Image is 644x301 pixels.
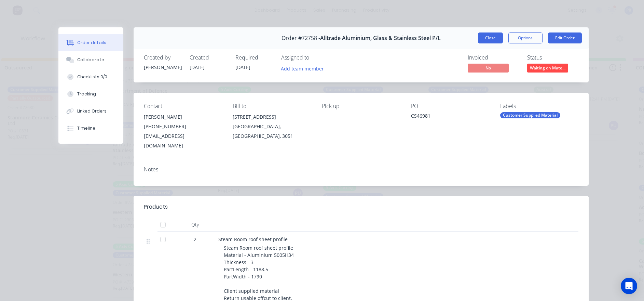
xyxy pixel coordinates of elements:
[144,64,181,71] div: [PERSON_NAME]
[527,64,568,74] button: Waiting on Mate...
[281,54,350,61] div: Assigned to
[194,236,196,243] span: 2
[527,64,568,72] span: Waiting on Mate...
[190,64,205,70] span: [DATE]
[175,218,216,232] div: Qty
[144,166,578,173] div: Notes
[77,91,96,97] div: Tracking
[281,64,328,73] button: Add team member
[621,278,637,294] div: Open Intercom Messenger
[77,57,104,63] div: Collaborate
[235,54,273,61] div: Required
[77,74,107,80] div: Checklists 0/0
[508,32,543,43] button: Options
[468,64,509,72] span: No
[144,131,222,150] div: [EMAIL_ADDRESS][DOMAIN_NAME]
[527,54,578,61] div: Status
[144,122,222,131] div: [PHONE_NUMBER]
[190,54,227,61] div: Created
[411,103,489,109] div: PO
[233,103,311,109] div: Bill to
[144,103,222,109] div: Contact
[144,112,222,150] div: [PERSON_NAME][PHONE_NUMBER][EMAIL_ADDRESS][DOMAIN_NAME]
[144,112,222,122] div: [PERSON_NAME]
[411,112,489,122] div: CS46981
[548,32,582,43] button: Edit Order
[233,112,311,141] div: [STREET_ADDRESS][GEOGRAPHIC_DATA], [GEOGRAPHIC_DATA], 3051
[58,120,123,137] button: Timeline
[277,64,327,73] button: Add team member
[58,68,123,86] button: Checklists 0/0
[58,86,123,103] button: Tracking
[77,125,95,131] div: Timeline
[322,103,400,109] div: Pick up
[77,108,107,114] div: Linked Orders
[235,64,250,70] span: [DATE]
[233,112,311,122] div: [STREET_ADDRESS]
[58,103,123,120] button: Linked Orders
[320,35,441,41] span: Alltrade Aluminium, Glass & Stainless Steel P/L
[218,236,288,243] span: Steam Room roof sheet profile
[58,51,123,68] button: Collaborate
[77,40,106,46] div: Order details
[500,103,578,109] div: Labels
[144,203,168,211] div: Products
[58,34,123,51] button: Order details
[468,54,519,61] div: Invoiced
[478,32,503,43] button: Close
[144,54,181,61] div: Created by
[282,35,320,41] span: Order #72758 -
[500,112,560,118] div: Customer Supplied Material
[233,122,311,141] div: [GEOGRAPHIC_DATA], [GEOGRAPHIC_DATA], 3051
